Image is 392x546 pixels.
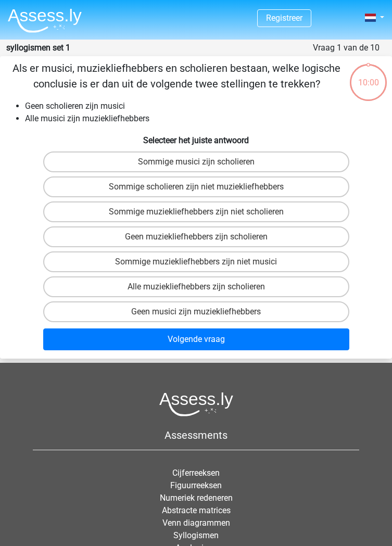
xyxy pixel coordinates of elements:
[43,151,349,172] label: Sommige musici zijn scholieren
[173,530,219,540] a: Syllogismen
[43,226,349,247] label: Geen muziekliefhebbers zijn scholieren
[313,42,380,54] div: Vraag 1 van de 10
[4,60,349,92] p: Als er musici, muziekliefhebbers en scholieren bestaan, welke logische conclusie is er dan uit de...
[43,328,349,350] button: Volgende vraag
[4,133,388,145] h6: Selecteer het juiste antwoord
[162,505,231,515] a: Abstracte matrices
[43,201,349,222] label: Sommige muziekliefhebbers zijn niet scholieren
[25,112,388,125] li: Alle musici zijn muziekliefhebbers
[43,251,349,272] label: Sommige muziekliefhebbers zijn niet musici
[43,176,349,197] label: Sommige scholieren zijn niet muziekliefhebbers
[170,480,222,490] a: Figuurreeksen
[43,276,349,297] label: Alle muziekliefhebbers zijn scholieren
[160,493,233,503] a: Numeriek redeneren
[266,13,302,23] a: Registreer
[8,8,82,33] img: Assessly
[349,63,388,89] div: 10:00
[159,392,233,416] img: Assessly logo
[172,468,220,478] a: Cijferreeksen
[33,429,359,441] h5: Assessments
[162,518,230,528] a: Venn diagrammen
[6,43,70,53] strong: syllogismen set 1
[43,301,349,322] label: Geen musici zijn muziekliefhebbers
[25,100,388,112] li: Geen scholieren zijn musici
